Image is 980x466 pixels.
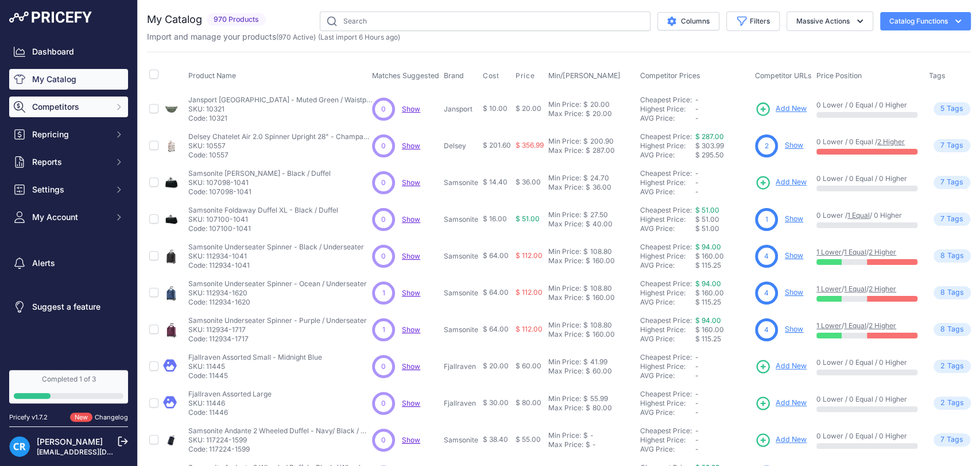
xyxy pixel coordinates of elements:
span: Add New [776,434,807,445]
p: Code: 112934-1717 [188,334,367,344]
a: 1 Lower [816,284,842,293]
a: $ 94.00 [695,316,721,325]
span: $ 64.00 [483,325,509,333]
a: Show [402,325,420,334]
div: $ [586,219,590,229]
img: Pricefy Logo [9,11,92,23]
a: My Catalog [9,69,128,90]
a: $ 51.00 [695,206,719,214]
div: $ [583,247,588,256]
div: Max Price: [548,146,583,155]
div: Min Price: [548,210,581,219]
a: 1 Equal [847,211,870,219]
p: Samsonite [444,288,478,298]
p: Delsey [444,141,478,151]
a: Show [402,178,420,187]
div: AVG Price: [640,151,695,160]
div: AVG Price: [640,298,695,307]
span: s [960,398,964,409]
span: My Account [32,211,107,223]
div: 27.50 [588,210,608,219]
a: [EMAIL_ADDRESS][DOMAIN_NAME] [37,448,157,456]
span: Tag [933,323,971,336]
p: Fjallraven [444,362,478,371]
span: $ 356.99 [516,141,544,149]
a: 2 Higher [877,137,905,146]
p: Samsonite Underseater Spinner - Black / Underseater [188,242,364,252]
span: Add New [776,103,807,114]
p: SKU: 112934-1041 [188,252,364,261]
p: / / [816,321,917,330]
a: Show [785,141,803,149]
p: Jansport [GEOGRAPHIC_DATA] - Muted Green / Waistpack [188,95,372,105]
div: 40.00 [590,219,613,229]
p: 0 Lower / 0 Equal / 0 Higher [816,395,917,404]
p: Samsonite [444,178,478,187]
a: 970 Active [278,33,313,41]
button: Cost [483,71,501,80]
span: $ 10.00 [483,104,508,113]
p: Code: 107100-1041 [188,224,338,233]
div: $ [583,100,588,109]
a: Suggest a feature [9,296,128,317]
div: $ [583,357,588,367]
span: $ 36.00 [516,178,541,186]
span: s [960,251,964,261]
span: $ 160.00 [695,288,724,297]
div: $ 115.25 [695,261,750,270]
button: Competitors [9,97,128,117]
a: Cheapest Price: [640,169,692,178]
span: Price [516,71,534,80]
p: Samsonite Underseater Spinner - Ocean / Underseater [188,279,367,288]
div: $ [586,109,590,118]
span: 7 [940,214,944,225]
span: - [695,114,699,122]
a: Cheapest Price: [640,206,692,214]
a: 1 Equal [844,248,866,256]
p: Code: 107098-1041 [188,187,331,197]
a: 1 Lower [816,321,842,330]
span: Add New [776,361,807,372]
div: 200.90 [588,137,614,146]
p: 0 Lower / 0 Equal / 0 Higher [816,101,917,110]
div: $ [586,183,590,192]
p: Samsonite Foldaway Duffel XL - Black / Duffel [188,206,338,215]
div: $ [586,256,590,265]
div: AVG Price: [640,334,695,344]
p: Delsey Chatelet Air 2.0 Spinner Upright 28" - Champagne / Large [188,132,372,141]
span: 2 [940,361,945,372]
span: Show [402,399,420,407]
div: 20.00 [588,100,610,109]
span: s [959,177,963,188]
a: Dashboard [9,41,128,62]
span: - [695,362,699,371]
span: Tag [933,213,970,226]
div: Max Price: [548,293,583,302]
div: 36.00 [590,183,611,192]
span: - [695,178,699,187]
span: $ 160.00 [695,325,724,334]
button: Reports [9,152,128,172]
span: $ 51.00 [695,215,719,224]
h2: My Catalog [147,11,202,28]
div: Min Price: [548,394,581,403]
a: 1 Lower [816,248,842,256]
button: Catalog Functions [880,12,971,30]
div: $ 115.25 [695,334,750,344]
a: Show [402,141,420,150]
span: 1 [382,325,385,335]
div: Highest Price: [640,215,695,224]
a: Show [402,288,420,297]
span: Tags [929,71,946,80]
span: Show [402,252,420,260]
div: $ [583,321,588,330]
div: AVG Price: [640,261,695,270]
div: AVG Price: [640,224,695,233]
span: Matches Suggested [372,71,439,80]
span: 8 [940,287,945,298]
div: 108.80 [588,284,612,293]
span: Competitors [32,101,107,113]
div: 80.00 [590,403,612,413]
p: SKU: 10321 [188,105,372,114]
